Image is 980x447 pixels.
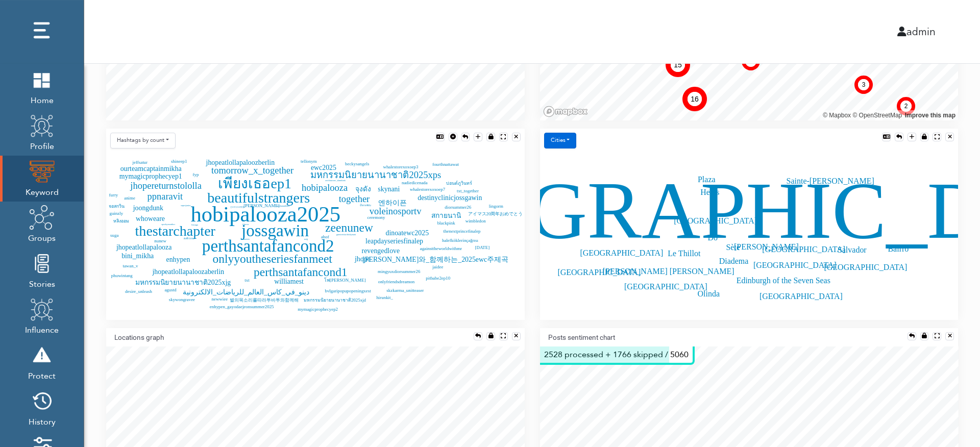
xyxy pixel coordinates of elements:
a: Mapbox [823,112,851,119]
text: Edinburgh of the Seven Seas [736,276,830,285]
text: อิงฟ้าวราหะ [184,237,194,240]
text: Do [707,233,718,242]
text: จุงดัง [355,185,371,193]
text: agustd [164,287,177,292]
text: [DATE] [475,244,490,250]
text: jossgawin [241,221,309,239]
button: Hashtags by count [110,133,176,148]
img: keyword.png [29,159,55,184]
text: mymagicprophecyep1 [119,172,182,180]
text: nunew [154,238,166,243]
text: ewc2025 [311,163,336,171]
text: atashamuhlach [277,204,290,207]
div: Clone [908,133,916,141]
text: 간사이스피릿갱 [230,206,244,208]
div: Remove [512,133,521,141]
text: nadiedicenada [402,180,428,185]
text: onlyfriendsdreamon [378,279,415,284]
img: risk.png [29,342,55,368]
text: skzkarma_unitteaser [386,288,424,293]
text: Plaza [698,175,716,184]
div: Expand [933,332,941,341]
text: onlyyoutheseriesfanmeet [213,252,333,265]
div: Remove [512,332,521,341]
text: [GEOGRAPHIC_DATA] [674,216,757,225]
a: OpenStreetMap [852,112,902,119]
text: suga [110,233,118,238]
text: มหกรรมนิยายนานาชาติ2025xps [310,170,441,180]
text: zerobaseone_slamdunk [325,179,346,182]
text: jhope [354,255,371,263]
text: จอสกวิน [109,204,125,209]
text: superjunior [181,204,191,207]
div: Add keywords [449,133,457,141]
text: [GEOGRAPHIC_DATA] [557,268,641,277]
text: beckysangels [345,161,370,166]
text: 15 [674,61,682,69]
img: stories.png [29,251,55,276]
text: [GEOGRAPHIC_DATA] [624,282,707,291]
text: น้ำตาลฟิล์ม [360,204,371,207]
text: tomorrow_x_together [211,165,293,176]
text: perthsantafancond2 [202,236,334,255]
text: skynani [378,185,400,193]
span: Keyword [26,184,59,198]
span: Groups [28,230,56,244]
text: blackpink [437,220,456,226]
text: whalestorexoxoep3 [383,164,419,169]
text: enhypen [166,256,190,263]
text: lingorm [489,204,503,209]
div: Reset [908,332,916,341]
text: againsttheworldwithmr [420,245,462,251]
img: profile.png [29,113,55,138]
text: txt_together [457,188,479,193]
text: desire_unleash [125,289,152,294]
text: hobipalooza2025 [190,202,340,226]
a: Mapbox logo [543,106,588,117]
div: Lock [920,133,929,141]
div: Translate [882,133,891,141]
text: destinyclinicjossgawin [418,194,482,202]
img: history.png [29,388,55,414]
text: kasaneteto [240,237,250,240]
text: [PERSON_NAME] [243,203,280,208]
text: [GEOGRAPHIC_DATA] [762,245,845,254]
text: [GEOGRAPHIC_DATA] [824,263,907,271]
text: netjj [304,238,308,240]
text: fyp [192,172,199,177]
div: Remove [945,332,954,341]
text: มหกรรมนิยายนานาชาติ2025xjg [135,279,231,286]
text: fifacwc [242,223,249,226]
text: joongdunk [133,204,163,211]
text: 별의목소리를따라투바투와함께해 [230,297,299,303]
text: tawan_v [122,263,138,268]
text: whalestorexoxoep7 [410,186,446,191]
div: Lock [486,332,495,341]
div: Expand [499,133,508,141]
text: perthsantafancond1 [254,265,348,278]
span: Stories [29,276,55,290]
div: Clone [474,133,482,141]
text: เพียงเธอep1 [218,175,291,191]
div: 2528 processed + 1766 skipped / 5060 [540,346,695,365]
div: Posts sentiment chart [548,332,615,342]
text: newwiee [212,296,228,302]
text: [GEOGRAPHIC_DATA] [759,292,843,301]
div: Expand [933,133,941,141]
text: Diadema [719,257,748,265]
text: ourteamcaptainmikha [120,164,182,172]
text: Sète [726,243,740,252]
text: jhopereturnstololla [130,181,202,191]
text: Le Thillot [668,249,701,258]
text: together [339,194,370,204]
text: mymagicprophecyep2 [298,307,338,312]
text: [PERSON_NAME]와_함께하는_2025ewc주제곡 [362,256,508,263]
text: ppnaravit [147,191,183,202]
text: [PERSON_NAME] [734,242,799,251]
button: Cities [544,133,577,148]
text: garniertriacidxskynani [336,233,356,235]
text: มหกรรมนิยายนานาชาติ2025xjd [304,297,366,303]
img: dots.png [29,18,55,43]
text: ปอนด์ภูวินทร์ [446,181,472,186]
text: Sainte-[PERSON_NAME] [786,176,874,185]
